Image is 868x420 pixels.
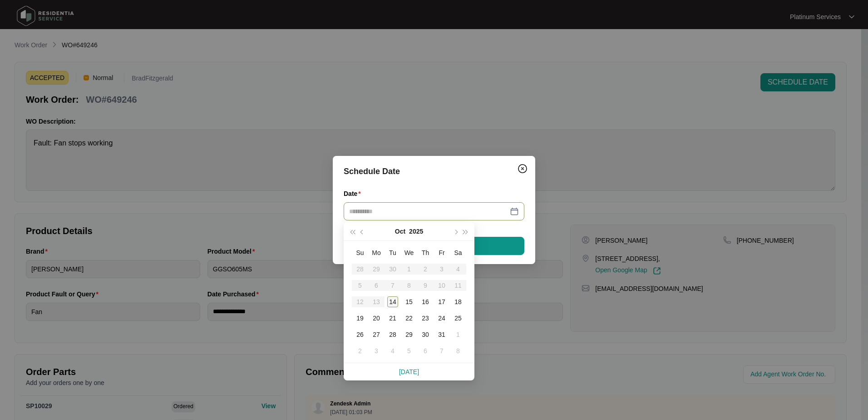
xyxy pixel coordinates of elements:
[371,329,382,340] div: 27
[368,245,385,261] th: Mo
[434,245,450,261] th: Fr
[434,294,450,310] td: 2025-10-17
[352,245,368,261] th: Su
[401,326,417,343] td: 2025-10-29
[417,310,434,326] td: 2025-10-23
[387,345,398,356] div: 4
[420,345,431,356] div: 6
[434,310,450,326] td: 2025-10-24
[409,222,423,240] button: 2025
[387,313,398,324] div: 21
[450,245,466,261] th: Sa
[450,326,466,343] td: 2025-11-01
[417,326,434,343] td: 2025-10-30
[344,165,524,178] div: Schedule Date
[385,294,401,310] td: 2025-10-14
[368,326,385,343] td: 2025-10-27
[404,329,414,340] div: 29
[401,310,417,326] td: 2025-10-22
[436,313,447,324] div: 24
[420,313,431,324] div: 23
[453,296,464,307] div: 18
[436,329,447,340] div: 31
[344,189,365,198] label: Date
[420,296,431,307] div: 16
[352,310,368,326] td: 2025-10-19
[436,296,447,307] div: 17
[450,294,466,310] td: 2025-10-18
[434,326,450,343] td: 2025-10-31
[417,245,434,261] th: Th
[368,310,385,326] td: 2025-10-20
[385,310,401,326] td: 2025-10-21
[401,294,417,310] td: 2025-10-15
[352,343,368,359] td: 2025-11-02
[404,313,414,324] div: 22
[385,326,401,343] td: 2025-10-28
[395,222,405,240] button: Oct
[420,329,431,340] div: 30
[515,161,530,176] button: Close
[387,296,398,307] div: 14
[453,329,464,340] div: 1
[453,313,464,324] div: 25
[387,329,398,340] div: 28
[453,345,464,356] div: 8
[355,313,365,324] div: 19
[355,345,365,356] div: 2
[401,245,417,261] th: We
[385,245,401,261] th: Tu
[450,343,466,359] td: 2025-11-08
[385,343,401,359] td: 2025-11-04
[371,313,382,324] div: 20
[434,343,450,359] td: 2025-11-07
[355,329,365,340] div: 26
[368,343,385,359] td: 2025-11-03
[436,345,447,356] div: 7
[371,345,382,356] div: 3
[404,296,414,307] div: 15
[417,294,434,310] td: 2025-10-16
[399,368,419,375] a: [DATE]
[517,163,528,174] img: closeCircle
[349,206,508,216] input: Date
[352,326,368,343] td: 2025-10-26
[404,345,414,356] div: 5
[417,343,434,359] td: 2025-11-06
[401,343,417,359] td: 2025-11-05
[450,310,466,326] td: 2025-10-25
